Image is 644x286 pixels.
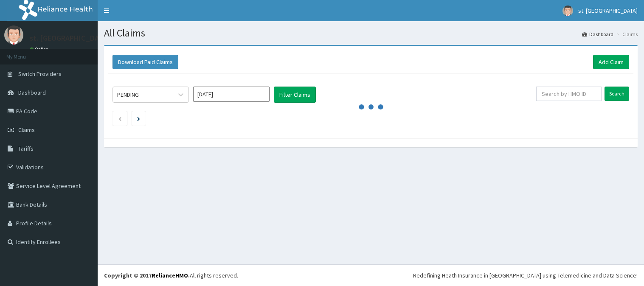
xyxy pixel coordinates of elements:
[4,25,23,45] img: User Image
[274,87,316,103] button: Filter Claims
[137,115,140,122] a: Next page
[117,90,139,99] div: PENDING
[30,46,50,52] a: Online
[18,89,46,96] span: Dashboard
[582,31,613,38] a: Dashboard
[578,7,638,14] span: st. [GEOGRAPHIC_DATA]
[30,34,110,42] p: st. [GEOGRAPHIC_DATA]
[112,55,178,69] button: Download Paid Claims
[104,272,190,279] strong: Copyright © 2017 .
[152,272,188,279] a: RelianceHMO
[118,115,122,122] a: Previous page
[536,87,602,101] input: Search by HMO ID
[18,145,34,152] span: Tariffs
[605,87,629,101] input: Search
[193,87,270,102] input: Select Month and Year
[413,271,638,280] div: Redefining Heath Insurance in [GEOGRAPHIC_DATA] using Telemedicine and Data Science!
[18,70,62,78] span: Switch Providers
[562,6,573,16] img: User Image
[98,264,644,286] footer: All rights reserved.
[614,31,638,38] li: Claims
[104,28,638,39] h1: All Claims
[358,94,384,120] svg: audio-loading
[593,55,629,69] a: Add Claim
[18,126,35,134] span: Claims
